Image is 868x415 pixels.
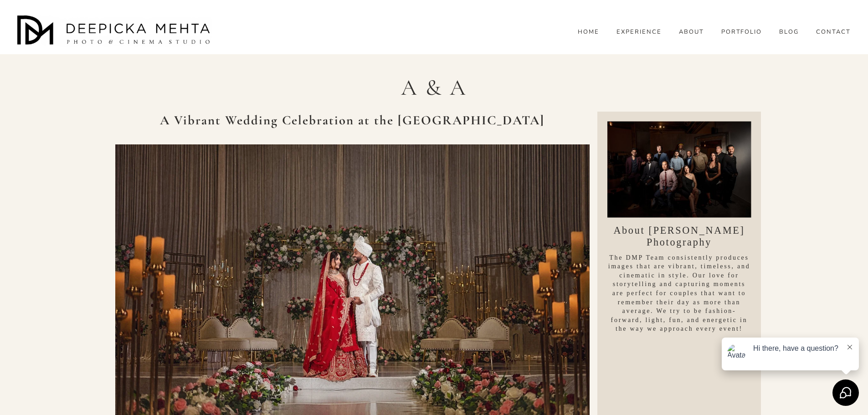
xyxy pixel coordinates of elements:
a: About [PERSON_NAME] Photography [613,225,745,248]
a: CONTACT [816,28,851,36]
strong: A Vibrant Wedding Celebration at the [GEOGRAPHIC_DATA] [160,113,544,128]
a: PORTFOLIO [721,28,762,36]
a: HOME [578,28,599,36]
a: folder dropdown [779,28,799,36]
div: A [401,72,418,103]
div: & [426,72,442,103]
p: The DMP Team consistently produces images that are vibrant, timeless, and cinematic in style. Our... [607,253,751,333]
span: BLOG [779,29,799,36]
div: A [450,72,467,103]
img: Austin Wedding Photographer - Deepicka Mehta Photography &amp; Cinematography [17,15,213,47]
a: EXPERIENCE [616,28,662,36]
a: ABOUT [679,28,704,36]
